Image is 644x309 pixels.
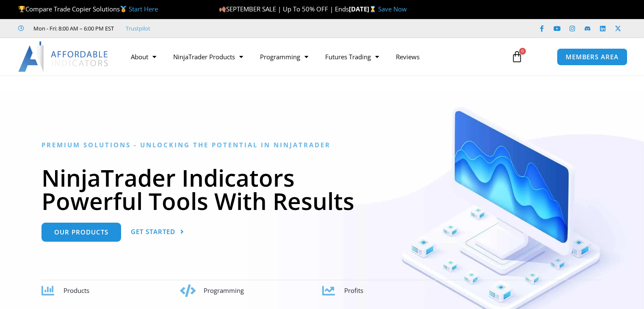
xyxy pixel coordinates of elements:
a: MEMBERS AREA [557,48,627,66]
a: Save Now [378,5,407,13]
img: 🍂 [219,6,226,12]
img: 🥇 [120,6,127,12]
a: Get Started [131,223,184,242]
span: Our Products [54,229,108,235]
span: MEMBERS AREA [566,54,619,60]
h1: NinjaTrader Indicators Powerful Tools With Results [41,166,603,212]
img: LogoAI | Affordable Indicators – NinjaTrader [18,41,109,72]
strong: [DATE] [349,5,378,13]
a: Start Here [129,5,158,13]
img: ⌛ [370,6,376,12]
span: Get Started [131,229,175,235]
span: Mon - Fri: 8:00 AM – 6:00 PM EST [31,23,114,33]
a: 0 [498,44,536,69]
a: Futures Trading [317,47,387,66]
a: Our Products [41,223,121,242]
span: Programming [204,286,244,295]
span: SEPTEMBER SALE | Up To 50% OFF | Ends [219,5,349,13]
a: Reviews [387,47,428,66]
img: 🏆 [19,6,25,12]
a: Trustpilot [126,23,150,33]
span: 0 [519,48,526,55]
a: About [122,47,165,66]
h6: Premium Solutions - Unlocking the Potential in NinjaTrader [41,141,603,149]
span: Compare Trade Copier Solutions [18,5,158,13]
span: Profits [344,286,363,295]
nav: Menu [122,47,503,66]
a: Programming [252,47,317,66]
a: NinjaTrader Products [165,47,252,66]
span: Products [64,286,89,295]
